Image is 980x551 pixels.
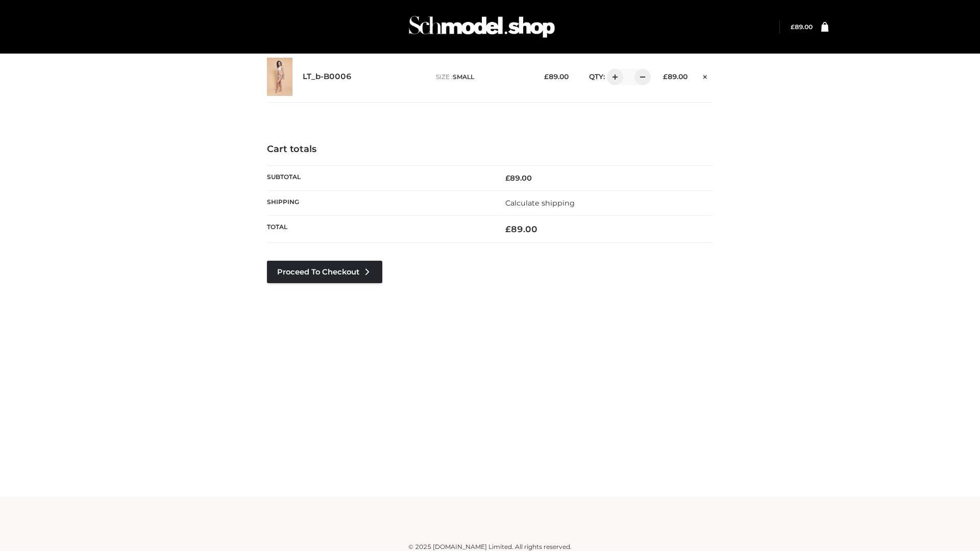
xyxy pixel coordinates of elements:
div: QTY: [579,69,647,85]
a: Proceed to Checkout [267,261,382,283]
bdi: 89.00 [505,173,532,183]
span: £ [505,224,511,234]
bdi: 89.00 [544,72,569,81]
h4: Cart totals [267,144,713,155]
th: Shipping [267,190,490,215]
a: £89.00 [791,23,813,31]
th: Subtotal [267,165,490,190]
a: Remove this item [698,69,713,82]
p: size : [436,72,528,82]
img: Schmodel Admin 964 [405,7,558,47]
span: £ [505,173,510,183]
a: Calculate shipping [505,198,575,208]
span: £ [791,23,795,31]
span: SMALL [453,73,474,81]
a: LT_b-B0006 [303,72,352,82]
span: £ [544,72,549,81]
bdi: 89.00 [663,72,688,81]
bdi: 89.00 [791,23,813,31]
th: Total [267,216,490,243]
span: £ [663,72,668,81]
bdi: 89.00 [505,224,537,234]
